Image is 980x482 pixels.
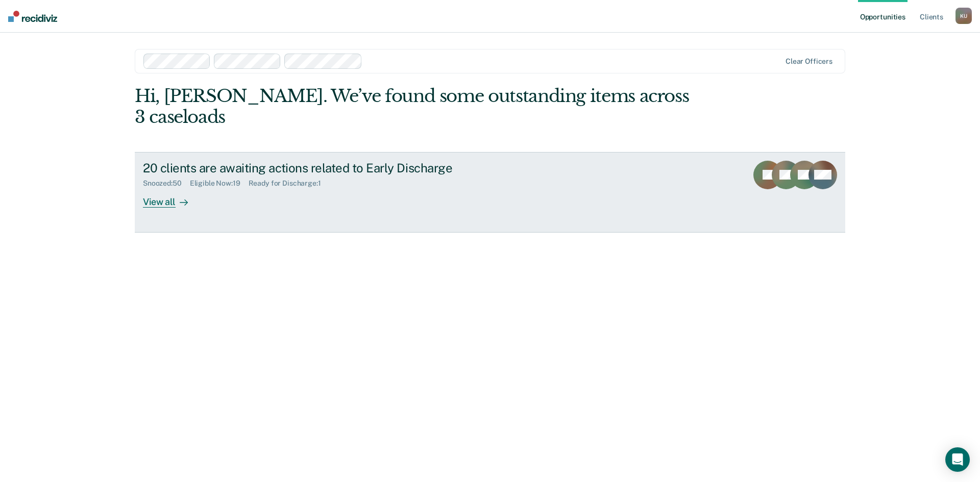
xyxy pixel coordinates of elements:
img: Recidiviz [8,11,57,22]
div: Snoozed : 50 [143,179,190,188]
div: View all [143,188,200,208]
div: Open Intercom Messenger [945,447,970,472]
a: 20 clients are awaiting actions related to Early DischargeSnoozed:50Eligible Now:19Ready for Disc... [135,152,845,233]
div: Clear officers [786,57,832,66]
div: Hi, [PERSON_NAME]. We’ve found some outstanding items across 3 caseloads [135,86,703,128]
div: Eligible Now : 19 [190,179,249,188]
div: 20 clients are awaiting actions related to Early Discharge [143,161,501,175]
div: K U [955,8,972,24]
button: KU [955,8,972,24]
div: Ready for Discharge : 1 [249,179,329,188]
